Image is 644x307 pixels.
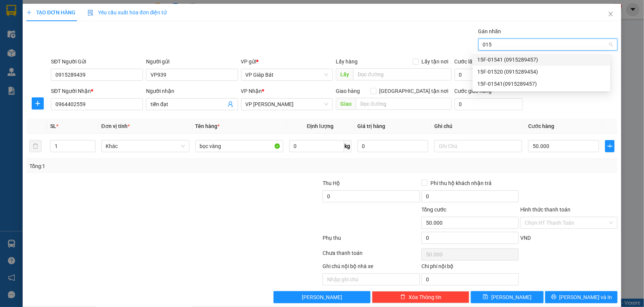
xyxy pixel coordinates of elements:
span: VP Nguyễn Văn Linh [246,99,329,110]
button: Close [600,4,621,25]
button: deleteXóa Thông tin [372,291,469,303]
span: Cước hàng [528,123,554,129]
input: Dọc đường [356,98,452,110]
label: Cước lấy hàng [455,59,489,65]
div: Tổng: 1 [29,162,249,170]
div: Phụ thu [322,234,421,247]
div: Chi phí nội bộ [421,262,519,273]
span: Kết Đoàn [26,4,65,14]
span: [PERSON_NAME] và In [559,293,612,301]
button: printer[PERSON_NAME] và In [545,291,618,303]
div: SĐT Người Nhận [51,87,143,95]
span: [GEOGRAPHIC_DATA] tận nơi [377,87,452,95]
span: plus [606,143,614,149]
span: Tên hàng [195,123,220,129]
span: Định lượng [307,123,334,129]
div: 15F-01520 (0915289454) [477,68,606,76]
span: save [483,294,488,300]
div: SĐT Người Gửi [51,57,143,66]
span: VND [520,235,531,241]
span: Giao [336,98,356,110]
button: delete [29,140,41,152]
label: Hình thức thanh toán [520,207,570,213]
span: user-add [227,101,234,107]
div: Người nhận [146,87,238,95]
div: VP gửi [241,57,333,66]
span: [PERSON_NAME] [302,293,342,301]
button: plus [32,97,44,110]
input: Nhập ghi chú [323,273,420,285]
span: TẠO ĐƠN HÀNG [26,9,75,15]
button: save[PERSON_NAME] [471,291,543,303]
span: Thu Hộ [323,180,340,186]
span: VP Giáp Bát [246,69,329,80]
span: Khác [106,140,185,152]
span: Xóa Thông tin [409,293,441,301]
input: Cước giao hàng [455,98,523,110]
span: plus [26,10,32,15]
img: logo [4,24,20,51]
span: VP Nhận [241,88,262,94]
span: delete [400,294,406,300]
span: Lấy [336,68,353,80]
span: SL [50,123,56,129]
label: Gán nhãn [478,28,501,34]
span: 19003239 [36,35,56,40]
span: 15F-01520 (0915289454) [32,42,60,54]
span: Lấy hàng [336,59,358,65]
span: [PERSON_NAME] [491,293,532,301]
input: 0 [358,140,429,152]
div: 15F-01541(0915289457) [473,78,610,90]
button: plus [605,140,615,152]
span: printer [551,294,556,300]
span: Đơn vị tính [101,123,130,129]
span: Giá trị hàng [358,123,386,129]
strong: PHIẾU GỬI HÀNG [27,55,65,71]
span: close [608,11,614,17]
input: Ghi Chú [434,140,522,152]
input: Cước lấy hàng [455,69,523,81]
img: icon [88,10,94,16]
th: Ghi chú [431,119,525,134]
div: Người gửi [146,57,238,66]
div: Chưa thanh toán [322,249,421,262]
div: 15F-01541(0915289457) [477,80,606,88]
span: Giao hàng [336,88,360,94]
span: plus [32,100,43,106]
div: 15F-01541 (0915289457) [477,56,606,64]
span: Yêu cầu xuất hóa đơn điện tử [88,9,167,15]
label: Cước giao hàng [455,88,492,94]
span: Tổng cước [421,207,446,213]
span: Phí thu hộ khách nhận trả [427,179,495,187]
input: Dọc đường [353,68,452,80]
div: 15F-01520 (0915289454) [473,66,610,78]
span: Lấy tận nơi [419,57,452,66]
span: kg [344,140,352,152]
div: 15F-01541 (0915289457) [473,54,610,66]
input: Gán nhãn [483,40,493,49]
div: Ghi chú nội bộ nhà xe [323,262,420,273]
span: Số 939 Giải Phóng (Đối diện Ga Giáp Bát) [26,15,66,33]
span: GB09250108 [71,38,109,46]
input: VD: Bàn, Ghế [195,140,283,152]
button: [PERSON_NAME] [274,291,371,303]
